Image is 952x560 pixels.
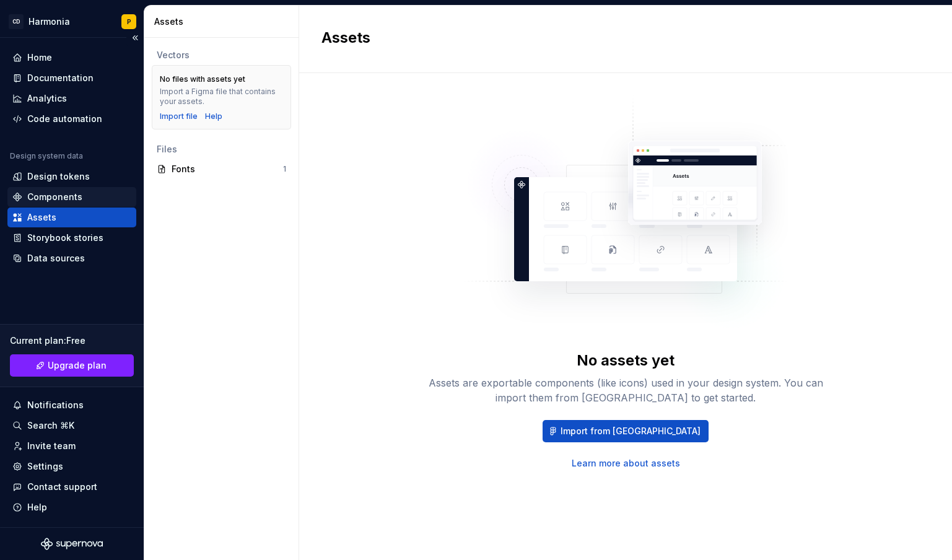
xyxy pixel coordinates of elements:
[27,191,82,203] div: Components
[7,248,136,268] a: Data sources
[27,399,84,411] div: Notifications
[10,335,134,347] div: Current plan : Free
[157,143,286,155] div: Files
[7,68,136,88] a: Documentation
[27,440,76,452] div: Invite team
[27,92,67,105] div: Analytics
[7,477,136,497] button: Contact support
[27,481,97,493] div: Contact support
[283,164,286,174] div: 1
[157,49,286,61] div: Vectors
[160,74,245,84] div: No files with assets yet
[321,28,915,48] h2: Assets
[27,252,85,265] div: Data sources
[160,87,283,107] div: Import a Figma file that contains your assets.
[7,89,136,108] a: Analytics
[7,457,136,476] a: Settings
[7,187,136,207] a: Components
[2,8,141,35] button: CDHarmoniaP
[28,15,70,28] div: Harmonia
[7,416,136,435] button: Search ⌘K
[41,538,103,550] svg: Supernova Logo
[27,419,74,432] div: Search ⌘K
[126,29,144,46] button: Collapse sidebar
[27,460,63,473] div: Settings
[7,497,136,517] button: Help
[27,72,94,84] div: Documentation
[7,436,136,456] a: Invite team
[27,170,90,183] div: Design tokens
[561,425,701,437] span: Import from [GEOGRAPHIC_DATA]
[48,359,107,372] span: Upgrade plan
[27,232,103,244] div: Storybook stories
[7,228,136,248] a: Storybook stories
[27,501,47,514] div: Help
[172,163,283,175] div: Fonts
[10,151,83,161] div: Design system data
[127,17,131,27] div: P
[7,167,136,186] a: Design tokens
[577,351,675,370] div: No assets yet
[160,112,198,121] button: Import file
[152,159,291,179] a: Fonts1
[572,457,680,470] a: Learn more about assets
[27,211,56,224] div: Assets
[7,208,136,227] a: Assets
[27,51,52,64] div: Home
[7,48,136,68] a: Home
[7,395,136,415] button: Notifications
[9,14,24,29] div: CD
[205,112,222,121] a: Help
[10,354,134,377] button: Upgrade plan
[154,15,294,28] div: Assets
[27,113,102,125] div: Code automation
[543,420,709,442] button: Import from [GEOGRAPHIC_DATA]
[7,109,136,129] a: Code automation
[427,375,824,405] div: Assets are exportable components (like icons) used in your design system. You can import them fro...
